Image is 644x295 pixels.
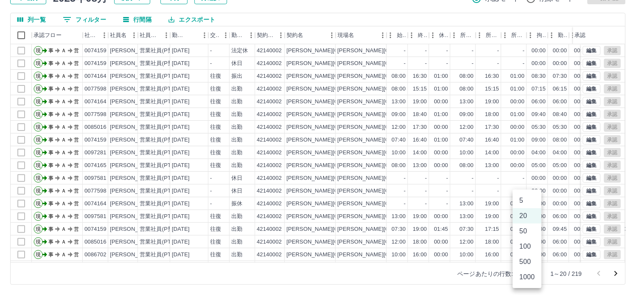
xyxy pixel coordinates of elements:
li: 1000 [513,269,542,285]
li: 100 [513,239,542,254]
li: 5 [513,193,542,208]
li: 20 [513,208,542,224]
li: 500 [513,254,542,269]
li: 50 [513,224,542,239]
